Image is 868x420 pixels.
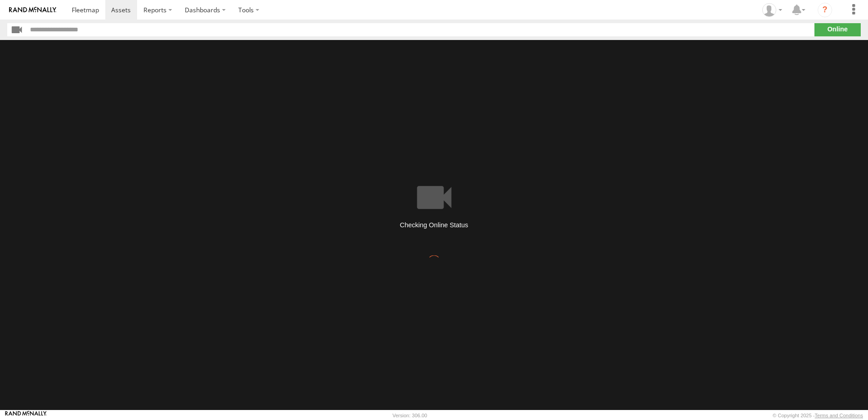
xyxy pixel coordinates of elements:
div: omar hernandez [759,3,785,17]
a: Visit our Website [5,411,47,420]
a: Terms and Conditions [815,413,863,418]
img: rand-logo.svg [9,7,56,13]
i: ? [818,3,832,17]
div: Version: 306.00 [393,413,427,418]
div: © Copyright 2025 - [773,413,863,418]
